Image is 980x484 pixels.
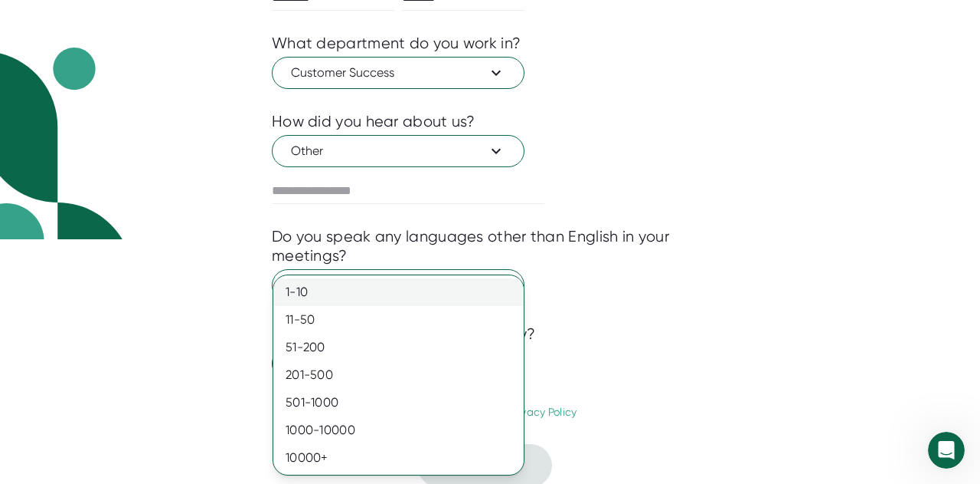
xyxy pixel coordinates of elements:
[273,278,524,306] div: 1-10
[273,361,524,389] div: 201-500
[273,389,524,417] div: 501-1000
[928,432,965,469] iframe: Intercom live chat
[273,306,524,334] div: 11-50
[273,444,524,472] div: 10000+
[273,417,524,444] div: 1000-10000
[273,334,524,361] div: 51-200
